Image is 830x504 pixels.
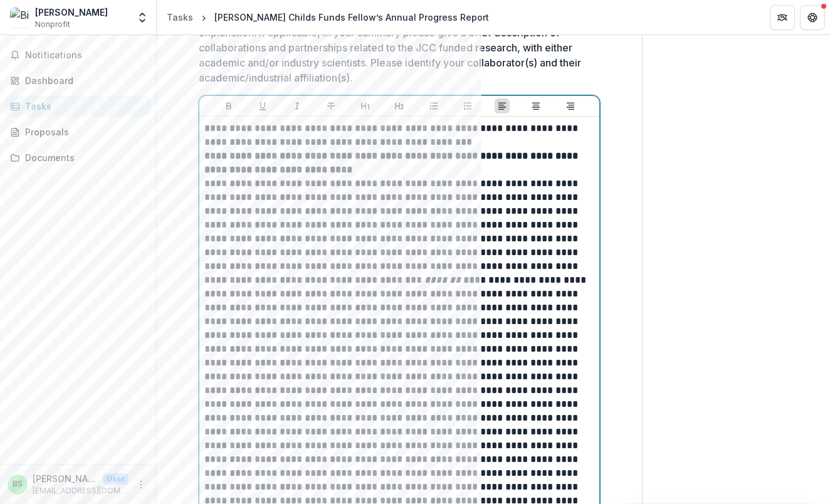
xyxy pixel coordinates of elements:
[495,98,510,113] button: Align Left
[392,98,407,113] button: Heading 2
[528,98,544,113] button: Align Center
[5,122,151,142] a: Proposals
[33,472,98,485] p: [PERSON_NAME]
[103,473,129,485] p: User
[323,98,339,113] button: Strike
[426,98,441,113] button: Bullet List
[13,480,23,488] div: Bing Shui
[25,74,141,87] div: Dashboard
[358,98,373,113] button: Heading 1
[25,100,141,113] div: Tasks
[25,50,146,61] span: Notifications
[460,98,475,113] button: Ordered List
[214,11,489,24] div: [PERSON_NAME] Childs Funds Fellow’s Annual Progress Report
[770,5,795,30] button: Partners
[162,8,494,26] nav: breadcrumb
[134,477,149,492] button: More
[25,125,141,139] div: Proposals
[255,98,270,113] button: Underline
[134,5,151,30] button: Open entity switcher
[5,147,151,168] a: Documents
[35,19,70,30] span: Nonprofit
[5,96,151,117] a: Tasks
[35,6,108,19] div: [PERSON_NAME]
[5,70,151,91] a: Dashboard
[563,98,578,113] button: Align Right
[10,8,30,28] img: Bing Shui
[162,8,198,26] a: Tasks
[221,98,236,113] button: Bold
[25,151,141,164] div: Documents
[33,485,129,496] p: [EMAIL_ADDRESS][DOMAIN_NAME]
[167,11,193,24] div: Tasks
[290,98,305,113] button: Italicize
[800,5,825,30] button: Get Help
[5,45,151,65] button: Notifications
